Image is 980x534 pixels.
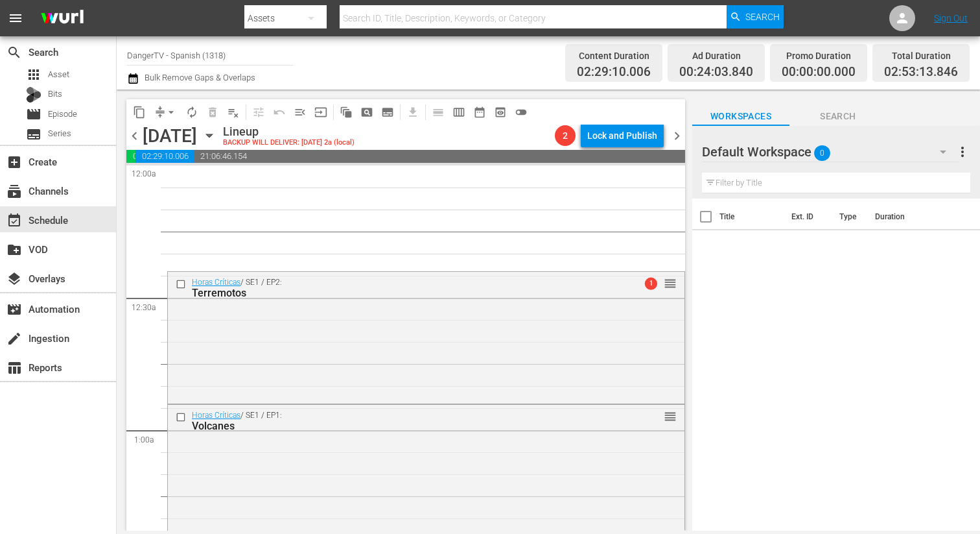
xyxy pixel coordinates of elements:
[494,106,507,119] span: preview_outlined
[356,102,377,123] span: Create Search Block
[664,409,677,422] button: reorder
[223,139,355,147] div: BACKUP WILL DELIVER: [DATE] 2a (local)
[934,13,968,23] a: Sign Out
[8,10,23,26] span: menu
[515,106,528,119] span: toggle_off
[126,128,143,144] span: chevron_left
[955,144,970,160] span: more_vert
[645,278,657,290] span: 1
[577,47,651,65] div: Content Duration
[192,278,614,299] div: / SE1 / EP2:
[192,420,614,432] div: Volcanes
[727,5,784,29] button: Search
[26,67,41,82] span: Asset
[48,88,62,101] span: Bits
[192,278,240,287] a: Horas Críticas
[577,65,651,80] span: 02:29:10.006
[26,87,41,103] div: Bits
[884,47,958,65] div: Total Duration
[469,102,490,123] span: Month Calendar View
[782,47,856,65] div: Promo Duration
[135,150,193,163] span: 02:29:10.006
[669,128,685,144] span: chevron_right
[48,108,77,121] span: Episode
[143,125,197,147] div: [DATE]
[789,108,887,125] span: Search
[692,108,789,125] span: Workspaces
[331,99,356,125] span: Refresh All Search Blocks
[555,130,576,141] span: 2
[185,106,198,119] span: autorenew_outlined
[6,302,22,317] span: Automation
[719,199,784,235] th: Title
[702,134,959,170] div: Default Workspace
[340,106,353,119] span: auto_awesome_motion_outlined
[269,102,290,123] span: Revert to Primary Episode
[310,102,331,123] span: Update Metadata from Key Asset
[227,106,240,119] span: playlist_remove_outlined
[782,65,856,80] span: 00:00:00.000
[664,409,677,424] span: reorder
[452,106,465,119] span: calendar_view_week_outlined
[423,99,449,125] span: Day Calendar View
[126,150,135,163] span: 00:24:03.840
[165,106,178,119] span: arrow_drop_down
[31,3,93,34] img: ans4CAIJ8jUAAAAAAAAAAAAAAAAAAAAAAAAgQb4GAAAAAAAAAAAAAAAAAAAAAAAAJMjXAAAAAAAAAAAAAAAAAAAAAAAAgAT5G...
[181,102,202,123] span: Loop Content
[587,124,657,147] div: Lock and Publish
[223,102,244,123] span: Clear Lineup
[664,276,677,291] span: reorder
[490,102,511,123] span: View Backup
[6,184,22,199] span: Channels
[6,271,22,287] span: Overlays
[745,5,780,29] span: Search
[449,102,469,123] span: Week Calendar View
[581,124,664,147] button: Lock and Publish
[290,102,310,123] span: Fill episodes with ad slates
[26,127,41,142] span: Series
[679,65,753,80] span: 00:24:03.840
[192,411,240,420] a: Horas Críticas
[129,102,150,123] span: Copy Lineup
[511,102,531,123] span: 24 hours Lineup View is OFF
[6,213,22,228] span: Schedule
[154,106,167,119] span: compress
[26,106,41,122] span: Episode
[679,47,753,65] div: Ad Duration
[955,136,970,167] button: more_vert
[473,106,486,119] span: date_range_outlined
[377,102,398,123] span: Create Series Block
[784,199,831,235] th: Ext. ID
[6,360,22,376] span: Reports
[398,99,423,125] span: Download as CSV
[143,73,255,82] span: Bulk Remove Gaps & Overlaps
[832,199,867,235] th: Type
[814,140,830,167] span: 0
[48,68,69,81] span: Asset
[664,276,677,289] button: reorder
[194,150,685,163] span: 21:06:46.154
[6,331,22,346] span: Ingestion
[133,106,146,119] span: content_copy
[360,106,373,119] span: pageview_outlined
[314,106,327,119] span: input
[192,287,614,299] div: Terremotos
[381,106,394,119] span: subtitles_outlined
[884,65,958,80] span: 02:53:13.846
[867,199,945,235] th: Duration
[223,125,355,139] div: Lineup
[244,99,269,125] span: Customize Events
[6,45,22,60] span: Search
[202,102,223,123] span: Select an event to delete
[192,411,614,432] div: / SE1 / EP1:
[294,106,307,119] span: menu_open
[48,127,71,140] span: Series
[6,242,22,258] span: VOD
[6,154,22,170] span: Create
